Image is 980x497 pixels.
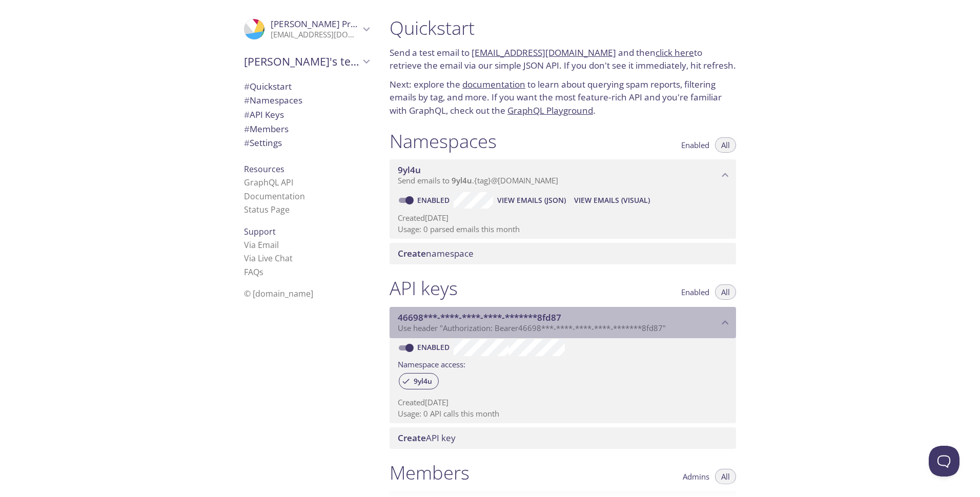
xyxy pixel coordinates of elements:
[244,163,284,175] span: Resources
[236,108,377,122] div: API Keys
[416,342,454,352] a: Enabled
[416,195,454,205] a: Enabled
[236,122,377,136] div: Members
[244,226,276,237] span: Support
[244,177,293,188] a: GraphQL API
[236,48,377,75] div: GIRI's team
[244,239,279,251] a: Via Email
[244,191,305,202] a: Documentation
[407,377,438,386] span: 9yl4u
[398,213,728,223] p: Created [DATE]
[244,137,282,149] span: Settings
[271,18,370,30] span: [PERSON_NAME] Prasad
[675,284,716,300] button: Enabled
[398,408,728,419] p: Usage: 0 API calls this month
[244,137,250,149] span: #
[390,427,736,449] div: Create API Key
[390,46,736,72] p: Send a test email to and then to retrieve the email via our simple JSON API. If you don't see it ...
[244,253,293,264] a: Via Live Chat
[677,469,716,484] button: Admins
[244,54,360,69] span: [PERSON_NAME]'s team
[398,432,426,444] span: Create
[236,93,377,108] div: Namespaces
[398,356,465,371] label: Namespace access:
[259,266,263,278] span: s
[390,461,469,484] h1: Members
[462,78,525,90] a: documentation
[398,247,474,259] span: namespace
[244,94,302,106] span: Namespaces
[675,137,716,153] button: Enabled
[271,30,360,40] p: [EMAIL_ADDRESS][DOMAIN_NAME]
[390,277,458,300] h1: API keys
[236,12,377,46] div: GIRI Prasad
[244,123,250,135] span: #
[507,105,593,116] a: GraphQL Playground
[472,47,616,58] a: [EMAIL_ADDRESS][DOMAIN_NAME]
[656,47,694,58] a: click here
[236,79,377,94] div: Quickstart
[390,243,736,264] div: Create namespace
[398,164,421,176] span: 9yl4u
[399,373,439,389] div: 9yl4u
[570,192,654,209] button: View Emails (Visual)
[715,469,736,484] button: All
[244,109,284,120] span: API Keys
[715,284,736,300] button: All
[398,224,728,235] p: Usage: 0 parsed emails this month
[244,123,289,135] span: Members
[493,192,570,209] button: View Emails (JSON)
[390,130,497,153] h1: Namespaces
[244,80,292,92] span: Quickstart
[244,109,250,120] span: #
[715,137,736,153] button: All
[236,136,377,150] div: Team Settings
[390,16,736,39] h1: Quickstart
[452,175,472,185] span: 9yl4u
[390,78,736,117] p: Next: explore the to learn about querying spam reports, filtering emails by tag, and more. If you...
[244,204,290,215] a: Status Page
[244,94,250,106] span: #
[574,194,650,206] span: View Emails (Visual)
[398,247,426,259] span: Create
[390,159,736,191] div: 9yl4u namespace
[398,432,456,444] span: API key
[398,175,558,185] span: Send emails to . {tag} @[DOMAIN_NAME]
[244,288,313,299] span: © [DOMAIN_NAME]
[244,80,250,92] span: #
[929,446,959,477] iframe: Help Scout Beacon - Open
[398,397,728,408] p: Created [DATE]
[497,194,566,206] span: View Emails (JSON)
[244,266,263,278] a: FAQ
